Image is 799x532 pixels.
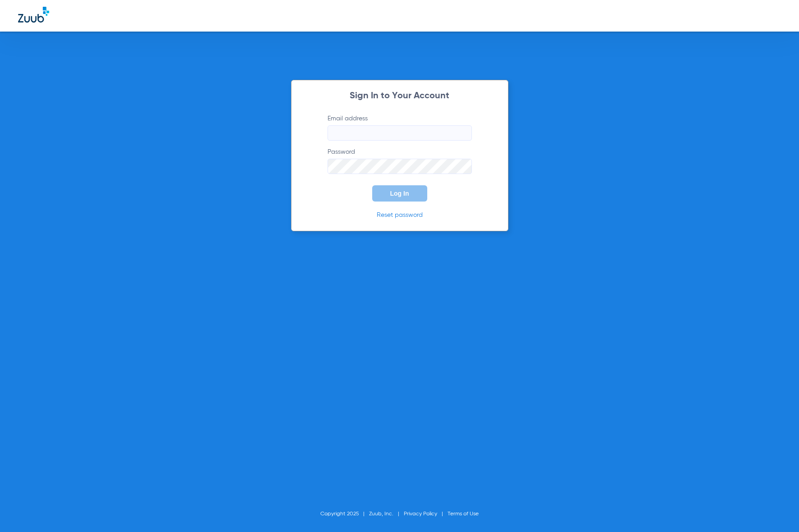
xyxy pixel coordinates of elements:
input: Email addressOpen Keeper Popup [328,125,472,141]
h2: Sign In to Your Account [314,92,485,101]
input: PasswordOpen Keeper Popup [328,159,472,174]
a: Privacy Policy [404,511,437,517]
button: Log In [372,185,427,202]
a: Reset password [377,212,423,218]
label: Password [328,147,472,174]
span: Log In [390,190,409,197]
keeper-lock: Open Keeper Popup [457,128,467,138]
li: Zuub, Inc. [369,509,404,518]
li: Copyright 2025 [320,509,369,518]
iframe: Chat Widget [754,489,799,532]
a: Terms of Use [448,511,479,517]
label: Email address [328,114,472,141]
img: Zuub Logo [18,7,49,23]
